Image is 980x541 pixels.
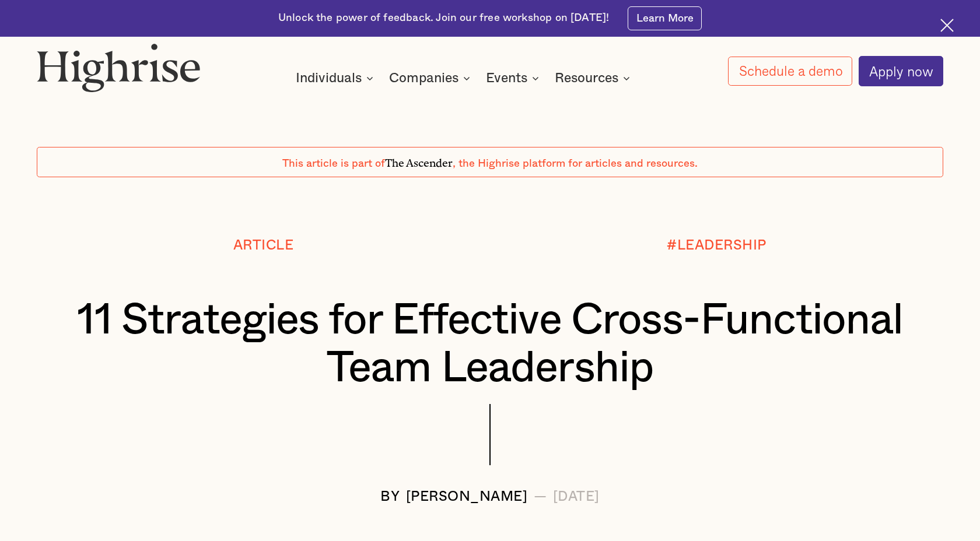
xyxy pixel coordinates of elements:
span: , the Highrise platform for articles and resources. [453,158,698,169]
div: Individuals [296,71,377,85]
div: Article [233,238,294,254]
a: Schedule a demo [728,57,852,86]
div: [PERSON_NAME] [406,490,528,505]
div: Individuals [296,71,362,85]
div: BY [380,490,400,505]
div: [DATE] [553,490,600,505]
a: Apply now [859,56,943,86]
div: — [534,490,547,505]
span: This article is part of [282,158,385,169]
div: Unlock the power of feedback. Join our free workshop on [DATE]! [278,11,610,26]
img: Highrise logo [37,43,201,93]
div: Companies [389,71,474,85]
div: #LEADERSHIP [667,238,766,254]
div: Events [486,71,527,85]
img: Cross icon [940,19,954,32]
h1: 11 Strategies for Effective Cross-Functional Team Leadership [75,297,906,393]
div: Companies [389,71,459,85]
div: Resources [555,71,618,85]
span: The Ascender [385,154,453,167]
div: Resources [555,71,633,85]
a: Learn More [628,6,702,30]
div: Events [486,71,542,85]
